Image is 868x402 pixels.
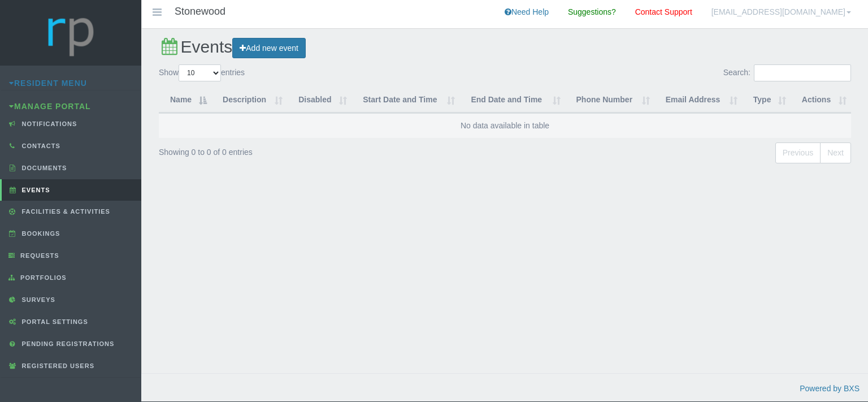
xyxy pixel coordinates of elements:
[19,318,88,325] span: Portal Settings
[754,64,851,81] input: Search:
[459,88,565,113] th: End Date and Time : activate to sort column ascending
[19,208,110,215] span: Facilities & Activities
[820,142,851,163] a: Next
[565,88,654,113] th: Phone Number : activate to sort column ascending
[159,113,851,138] td: No data available in table
[19,340,115,347] span: Pending Registrations
[179,64,221,81] select: Showentries
[791,88,851,113] th: Actions: activate to sort column ascending
[723,64,851,81] label: Search:
[654,88,742,113] th: Email Address : activate to sort column ascending
[19,362,94,369] span: Registered Users
[19,120,77,127] span: Notifications
[775,142,821,163] a: Previous
[351,88,459,113] th: Start Date and Time : activate to sort column ascending
[175,6,225,18] h4: Stonewood
[18,252,59,259] span: Requests
[159,64,245,81] label: Show entries
[19,296,55,303] span: Surveys
[159,88,211,113] th: Name : activate to sort column descending
[18,274,67,281] span: Portfolios
[159,141,437,159] div: Showing 0 to 0 of 0 entries
[287,88,351,113] th: Disabled : activate to sort column ascending
[9,79,87,88] a: Resident Menu
[211,88,287,113] th: Description : activate to sort column ascending
[19,142,60,149] span: Contacts
[170,93,194,106] div: Name
[19,187,50,193] span: Events
[232,38,306,59] a: Add new event
[800,384,860,393] a: Powered by BXS
[9,102,91,111] a: Manage Portal
[19,230,60,237] span: Bookings
[742,88,791,113] th: Type : activate to sort column ascending
[159,37,851,58] h2: Events
[19,165,67,171] span: Documents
